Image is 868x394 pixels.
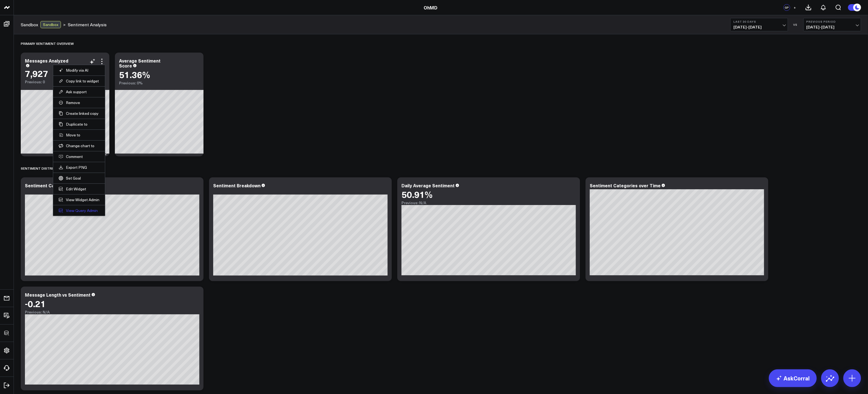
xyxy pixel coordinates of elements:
div: Previous: N/A [25,310,199,314]
div: Previous: 0 [25,80,105,84]
button: Modify via AI [59,68,99,73]
div: Sandbox [40,21,61,28]
b: Last 30 Days [733,20,785,23]
div: Sentiment Categories over Time [590,182,661,188]
div: Message Length vs Sentiment [25,292,91,298]
button: + [792,4,798,11]
button: Last 30 Days[DATE]-[DATE] [730,18,788,31]
div: GP [784,4,790,11]
div: Sentiment Distribution Analysis [21,162,81,175]
div: Sentiment Categories [25,182,73,188]
a: AskCorral [769,369,817,387]
button: Edit Widget [59,186,99,191]
button: Previous Period[DATE]-[DATE] [803,18,861,31]
b: Previous Period [807,20,858,23]
a: View Query Admin [59,208,99,213]
div: -0.21 [25,299,46,309]
a: Set Goal [59,176,99,181]
a: Sandbox [21,22,38,28]
div: Daily Average Sentiment [401,182,455,188]
a: Sentiment Analysis [68,22,107,28]
span: [DATE] - [DATE] [733,25,785,29]
span: [DATE] - [DATE] [807,25,858,29]
div: 51.36% [119,69,150,79]
a: OhMD [424,4,437,11]
button: Comment [59,154,99,159]
div: Average Sentiment Score [119,58,161,69]
div: Previous: N/A [401,201,576,205]
div: Previous: 0% [119,81,199,85]
button: Remove [59,100,99,105]
div: 7,927 [25,68,48,78]
button: Ask support [59,89,99,94]
a: Export PNG [59,165,99,170]
button: Copy link to widget [59,79,99,84]
div: Messages Analyzed [25,58,68,64]
button: Change chart to [59,143,99,148]
span: + [794,6,796,9]
button: Duplicate to [59,122,99,127]
button: Move to [59,133,99,138]
div: > [21,21,66,28]
div: 50.91% [401,189,432,199]
div: VS [791,23,801,26]
div: Sentiment Breakdown [213,182,261,188]
div: Primary Sentiment Overview [21,37,74,50]
a: View Widget Admin [59,197,99,202]
button: Create linked copy [59,111,99,116]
